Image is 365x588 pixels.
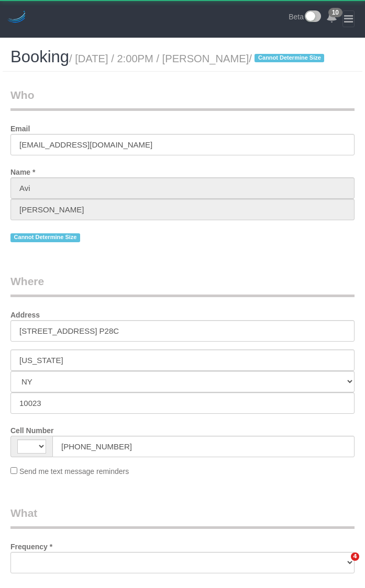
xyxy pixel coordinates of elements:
[19,467,129,476] span: Send me text message reminders
[10,392,355,414] input: Zip Code
[304,10,321,24] img: New interface
[3,120,38,134] label: Email
[329,552,355,578] iframe: Intercom live chat
[10,87,355,111] legend: Who
[10,274,355,297] legend: Where
[326,10,337,26] a: 10
[10,505,355,529] legend: What
[3,422,61,436] label: Cell Number
[6,10,27,25] img: Automaid Logo
[10,233,80,242] span: Cannot Determine Size
[328,8,342,17] span: 10
[249,53,327,64] span: /
[10,349,355,371] input: City
[10,199,355,220] input: Last Name
[3,306,48,320] label: Address
[10,134,355,155] input: Email
[3,538,60,552] label: Frequency *
[255,54,324,62] span: Cannot Determine Size
[289,10,321,24] a: Beta
[3,163,43,177] label: Name *
[52,436,355,457] input: Cell Number
[351,552,359,561] span: 4
[10,48,69,66] span: Booking
[69,53,327,64] small: / [DATE] / 2:00PM / [PERSON_NAME]
[10,177,355,199] input: First Name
